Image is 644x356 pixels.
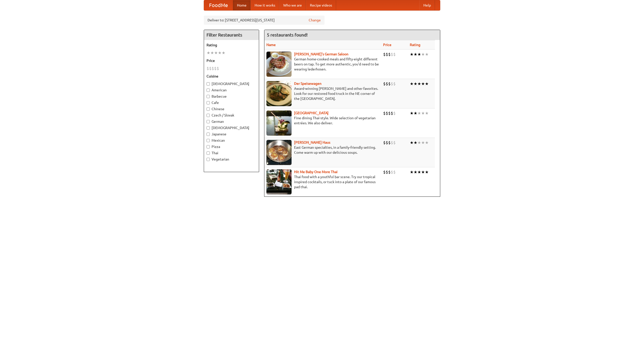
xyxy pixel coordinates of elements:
a: Name [266,43,276,47]
li: ★ [425,169,429,175]
li: ★ [207,50,210,56]
li: ★ [417,140,421,145]
input: Chinese [207,107,210,111]
a: Who we are [279,0,306,10]
li: $ [393,81,396,87]
li: $ [386,81,388,87]
li: $ [217,66,219,71]
label: Cafe [207,100,256,105]
li: ★ [421,81,425,87]
li: $ [391,140,393,145]
a: [PERSON_NAME]'s German Saloon [294,52,348,56]
li: ★ [421,52,425,57]
label: Barbecue [207,94,256,99]
li: ★ [417,169,421,175]
img: kohlhaus.jpg [266,140,292,165]
li: ★ [218,50,222,56]
li: ★ [410,81,414,87]
li: $ [386,140,388,145]
li: ★ [214,50,218,56]
input: [DEMOGRAPHIC_DATA] [207,126,210,130]
img: babythai.jpg [266,169,292,194]
input: Thai [207,151,210,155]
li: $ [391,169,393,175]
h5: Price [207,58,256,63]
div: Deliver to: [STREET_ADDRESS][US_STATE] [204,16,325,25]
li: $ [214,66,217,71]
li: ★ [414,140,417,145]
li: $ [388,169,391,175]
li: $ [388,81,391,87]
li: ★ [414,169,417,175]
li: ★ [425,81,429,87]
li: $ [212,66,214,71]
img: speisewagen.jpg [266,81,292,106]
li: ★ [417,52,421,57]
li: ★ [410,169,414,175]
img: satay.jpg [266,110,292,136]
a: Help [419,0,435,10]
label: Pizza [207,144,256,149]
a: Der Speisewagen [294,82,321,86]
label: American [207,88,256,93]
input: Japanese [207,133,210,136]
h5: Cuisine [207,74,256,79]
a: How it works [251,0,279,10]
ng-pluralize: 5 restaurants found! [267,32,308,37]
label: Mexican [207,138,256,143]
li: $ [383,52,386,57]
a: Hit Me Baby One More Thai [294,170,338,174]
label: Chinese [207,106,256,111]
input: Cafe [207,101,210,104]
label: Vegetarian [207,157,256,162]
li: ★ [421,110,425,116]
label: German [207,119,256,124]
h5: Rating [207,43,256,48]
label: Czech / Slovak [207,113,256,118]
a: [PERSON_NAME] Haus [294,140,330,144]
li: $ [209,66,212,71]
li: ★ [425,52,429,57]
a: Home [233,0,251,10]
li: ★ [414,52,417,57]
a: Change [309,18,321,23]
li: $ [388,52,391,57]
a: FoodMe [204,0,233,10]
input: Mexican [207,139,210,142]
input: German [207,120,210,123]
li: ★ [410,110,414,116]
li: $ [386,169,388,175]
li: $ [386,110,388,116]
p: Fine dining Thai-style. Wide selection of vegetarian entrées. We also deliver. [266,115,379,126]
li: ★ [421,169,425,175]
p: Award-winning [PERSON_NAME] and other favorites. Look for our restored food truck in the NE corne... [266,86,379,101]
li: ★ [210,50,214,56]
input: Pizza [207,145,210,148]
li: $ [391,52,393,57]
li: $ [386,52,388,57]
li: ★ [410,140,414,145]
label: [DEMOGRAPHIC_DATA] [207,125,256,130]
li: $ [393,110,396,116]
li: $ [391,81,393,87]
input: Czech / Slovak [207,114,210,117]
li: $ [388,140,391,145]
li: $ [393,140,396,145]
input: Barbecue [207,95,210,98]
a: Rating [410,43,420,47]
li: ★ [417,81,421,87]
input: American [207,89,210,92]
li: $ [393,169,396,175]
li: $ [383,169,386,175]
a: Recipe videos [306,0,336,10]
input: Vegetarian [207,158,210,161]
li: ★ [425,110,429,116]
li: ★ [414,110,417,116]
li: $ [383,110,386,116]
li: ★ [417,110,421,116]
li: $ [383,81,386,87]
a: [GEOGRAPHIC_DATA] [294,111,329,115]
p: German home-cooked meals and fifty-eight different beers on tap. To get more authentic, you'd nee... [266,57,379,72]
